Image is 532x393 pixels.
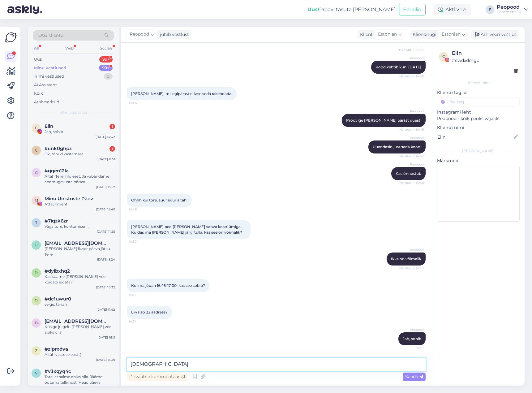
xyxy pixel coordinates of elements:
[307,6,397,13] div: Proovi tasuta [PERSON_NAME]:
[35,298,38,303] span: d
[157,31,189,38] div: juhib vestlust
[35,371,37,375] span: v
[129,319,152,324] span: 14:51
[59,110,87,115] span: Minu vestlused
[401,109,424,114] span: Peopood
[358,31,373,38] div: Klient
[401,162,424,167] span: Peopood
[45,129,115,135] div: Jah, sobib
[45,369,71,374] span: #v3xqyq4c
[497,5,528,15] a: PeopoodCardmen OÜ
[33,44,40,52] div: All
[129,207,152,212] span: 14:49
[45,324,115,335] div: Küsige julgelt, [PERSON_NAME] veel abiks olla
[97,307,115,312] div: [DATE] 11:42
[127,358,426,371] textarea: J
[437,97,520,106] input: Lisa tag
[95,385,115,390] div: [DATE] 14:04
[97,257,115,262] div: [DATE] 8:24
[97,157,115,162] div: [DATE] 11:51
[410,31,436,38] div: Klienditugi
[45,274,115,285] div: Kas saame [PERSON_NAME] veel kuidagi aidata?
[437,124,520,131] p: Kliendi nimi
[35,126,37,130] span: E
[45,201,115,207] div: Attachment
[45,352,115,357] div: Aitäh vastuse eest :)
[130,31,149,38] span: Peopood
[437,80,520,86] div: Kliendi info
[34,65,66,71] div: Minu vestlused
[45,146,72,151] span: #cnk0ghpz
[399,266,424,270] span: Nähtud ✓ 14:50
[399,74,424,79] span: Nähtud ✓ 14:45
[375,65,421,69] span: Kood kehtib kuni [DATE]
[45,268,70,274] span: #dyibxhq2
[131,198,187,202] span: Ohhh kui tore, suur suur aitäh!
[437,134,513,140] input: Lisa nimi
[34,56,42,63] div: Uus
[401,327,424,332] span: Peopood
[35,270,38,275] span: d
[401,346,424,350] span: 14:51
[486,5,494,14] div: P
[45,123,53,129] span: Elin
[396,171,421,176] span: Kas õnnestub
[96,285,115,290] div: [DATE] 10:32
[346,118,421,123] span: Proovige [PERSON_NAME] pärast uuesti
[399,47,424,52] span: Nähtud ✓ 14:44
[35,148,38,153] span: c
[442,31,461,38] span: Estonian
[45,246,115,257] div: [PERSON_NAME] ilusat päeva jätku Teile
[45,196,93,201] span: Minu Unistuste Päev
[5,32,17,43] img: Askly Logo
[131,283,205,288] span: Kui ma jõuan 16:45-17:00, kas see sobib?
[378,31,397,38] span: Estonian
[34,90,43,97] div: Kõik
[45,224,115,229] div: Väga tore, kohtumiseni ;)
[97,335,115,340] div: [DATE] 16:11
[45,218,68,224] span: #7iqzk6zr
[127,373,187,381] div: Privaatne kommentaar
[437,115,520,122] p: Peopood - kõik peoks vajalik!
[109,146,115,152] div: 1
[399,154,424,158] span: Nähtud ✓ 14:47
[99,56,113,63] div: 99+
[437,89,520,96] p: Kliendi tag'id
[405,374,423,379] span: Saada
[99,44,114,52] div: Socials
[442,54,445,59] span: c
[96,207,115,212] div: [DATE] 19:49
[45,346,68,352] span: #ziprxdva
[437,158,520,164] p: Märkmed
[45,318,109,324] span: britajoemaa@hotmail.com
[96,185,115,189] div: [DATE] 15:57
[131,310,168,314] span: Liivalao 22 aadress?
[391,257,421,261] span: Ikka on võimalik
[437,109,520,115] p: Instagrami leht
[399,180,424,185] span: Nähtud ✓ 14:48
[307,6,319,12] b: Uus!
[35,321,38,325] span: b
[45,174,115,185] div: Aitäh Teile info eest. Ja vabandame ebamugavuste pärast. [PERSON_NAME], et leiame peagi lahenduse
[35,243,38,247] span: h
[45,296,71,302] span: #dc1uwur0
[452,50,518,57] div: Elin
[45,302,115,307] div: selge, tänan
[401,248,424,252] span: Peopood
[45,168,69,174] span: #gqen12la
[497,10,521,15] div: Cardmen OÜ
[34,82,57,88] div: AI Assistent
[34,99,59,105] div: Arhiveeritud
[45,240,109,246] span: hannastinaaru@gmail.com
[96,357,115,362] div: [DATE] 15:39
[38,32,63,39] span: Otsi kliente
[129,101,152,105] span: 14:46
[35,220,37,225] span: 7
[129,292,152,297] span: 14:51
[35,170,38,175] span: g
[399,127,424,132] span: Nähtud ✓ 14:46
[471,30,519,39] div: Arhiveeri vestlus
[99,65,113,71] div: 99+
[45,151,115,157] div: Ok, tänud vastamast
[34,73,64,80] div: Tiimi vestlused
